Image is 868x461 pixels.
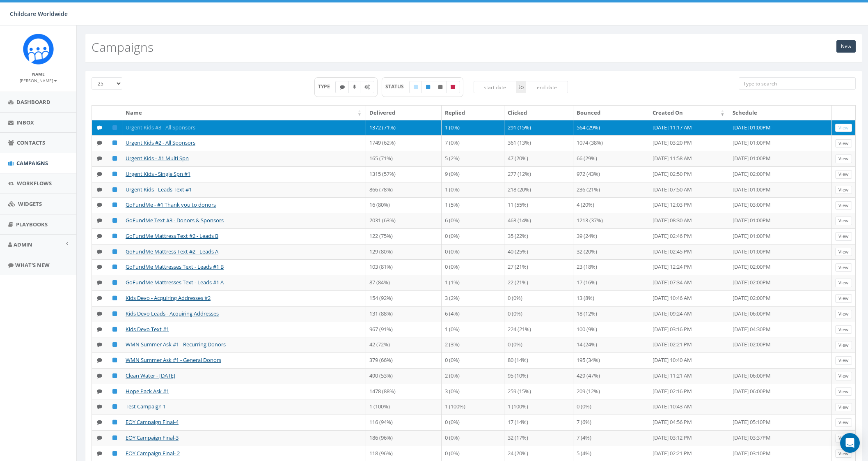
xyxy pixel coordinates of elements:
[649,306,729,322] td: [DATE] 09:24 AM
[360,81,374,93] label: Automated Message
[366,182,442,198] td: 866 (78%)
[442,151,504,166] td: 5 (2%)
[366,275,442,290] td: 87 (84%)
[504,353,573,368] td: 80 (14%)
[126,310,219,317] a: Kids Devo Leads - Acquiring Addresses
[366,228,442,244] td: 122 (75%)
[835,279,852,287] a: View
[442,135,504,151] td: 7 (0%)
[835,325,852,334] a: View
[504,384,573,399] td: 259 (15%)
[573,290,649,306] td: 13 (8%)
[97,357,102,363] i: Text SMS
[649,135,729,151] td: [DATE] 03:20 PM
[442,244,504,260] td: 0 (0%)
[353,85,356,90] i: Ringless Voice Mail
[729,430,832,446] td: [DATE] 03:37PM
[15,261,50,269] span: What's New
[366,415,442,430] td: 116 (94%)
[504,228,573,244] td: 35 (22%)
[18,200,42,207] span: Widgets
[126,232,218,240] a: GoFundMe Mattress Text #2 - Leads B
[504,244,573,260] td: 40 (25%)
[112,280,117,285] i: Published
[504,399,573,415] td: 1 (100%)
[835,387,852,396] a: View
[434,81,447,93] label: Unpublished
[126,356,221,364] a: WMN Summer Ask #1 - General Donors
[573,430,649,446] td: 7 (4%)
[835,356,852,365] a: View
[366,353,442,368] td: 379 (66%)
[442,399,504,415] td: 1 (100%)
[573,120,649,136] td: 564 (29%)
[112,342,117,347] i: Published
[573,384,649,399] td: 209 (12%)
[92,40,153,54] h2: Campaigns
[385,83,410,90] span: STATUS
[442,275,504,290] td: 1 (1%)
[126,387,169,395] a: Hope Pack Ask #1
[729,106,832,120] th: Schedule
[649,197,729,213] td: [DATE] 12:03 PM
[97,404,102,409] i: Text SMS
[97,342,102,347] i: Text SMS
[573,415,649,430] td: 7 (6%)
[112,218,117,223] i: Published
[573,368,649,384] td: 429 (47%)
[573,213,649,228] td: 1213 (37%)
[97,171,102,177] i: Text SMS
[835,449,852,458] a: View
[649,106,729,120] th: Created On: activate to sort column ascending
[426,85,430,90] i: Published
[32,71,45,77] small: Name
[504,306,573,322] td: 0 (0%)
[97,280,102,285] i: Text SMS
[729,368,832,384] td: [DATE] 06:00PM
[504,151,573,166] td: 47 (20%)
[729,197,832,213] td: [DATE] 03:00PM
[438,85,442,90] i: Unpublished
[729,275,832,290] td: [DATE] 02:00PM
[573,197,649,213] td: 4 (20%)
[504,106,573,120] th: Clicked
[348,81,361,93] label: Ringless Voice Mail
[840,433,860,453] div: Open Intercom Messenger
[97,233,102,239] i: Text SMS
[126,248,218,255] a: GoFundMe Mattress Text #2 - Leads A
[649,384,729,399] td: [DATE] 02:16 PM
[366,106,442,120] th: Delivered
[649,244,729,260] td: [DATE] 02:45 PM
[835,170,852,179] a: View
[649,353,729,368] td: [DATE] 10:40 AM
[573,306,649,322] td: 18 (12%)
[112,404,117,409] i: Published
[366,306,442,322] td: 131 (88%)
[835,294,852,303] a: View
[14,241,32,248] span: Admin
[442,228,504,244] td: 0 (0%)
[729,228,832,244] td: [DATE] 01:00PM
[729,182,832,198] td: [DATE] 01:00PM
[504,213,573,228] td: 463 (14%)
[504,182,573,198] td: 218 (20%)
[442,430,504,446] td: 0 (0%)
[366,244,442,260] td: 129 (80%)
[442,166,504,182] td: 9 (0%)
[366,337,442,353] td: 42 (72%)
[16,119,34,126] span: Inbox
[835,372,852,380] a: View
[729,337,832,353] td: [DATE] 02:00PM
[97,327,102,332] i: Text SMS
[729,151,832,166] td: [DATE] 01:00PM
[97,435,102,440] i: Text SMS
[366,322,442,337] td: 967 (91%)
[23,34,54,65] img: Rally_Corp_Icon.png
[504,430,573,446] td: 32 (17%)
[97,451,102,456] i: Text SMS
[649,213,729,228] td: [DATE] 08:30 AM
[442,182,504,198] td: 1 (0%)
[366,135,442,151] td: 1749 (62%)
[112,156,117,161] i: Published
[729,290,832,306] td: [DATE] 02:00PM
